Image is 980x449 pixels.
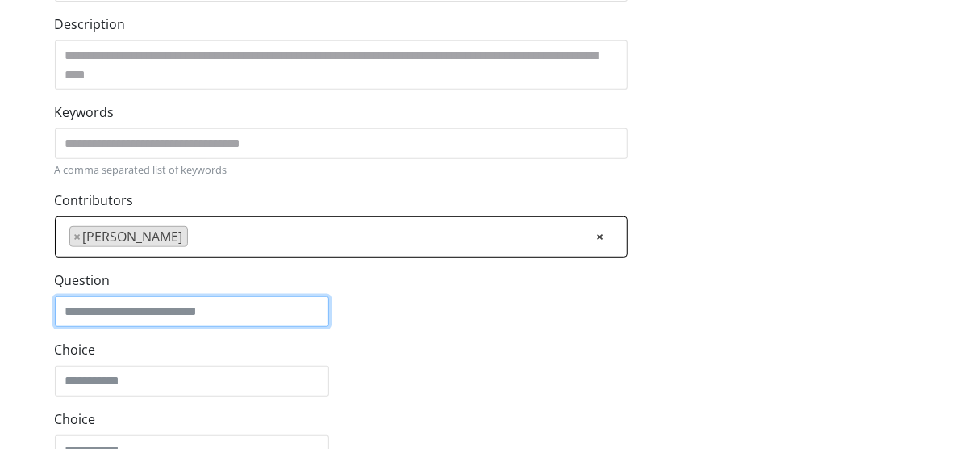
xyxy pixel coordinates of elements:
[69,226,188,247] li: Ming Wang
[55,103,115,122] label: Keywords
[74,227,81,246] span: ×
[55,340,96,359] label: Choice
[55,409,96,429] label: Choice
[55,15,126,34] label: Description
[596,226,605,247] span: Remove all items
[55,191,134,210] label: Contributors
[55,271,111,290] label: Question
[55,162,628,178] small: A comma separated list of keywords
